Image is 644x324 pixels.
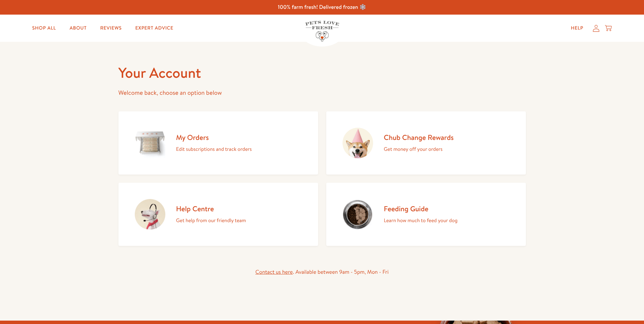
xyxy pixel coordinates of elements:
[118,183,318,246] a: Help Centre Get help from our friendly team
[305,21,339,41] img: Pets Love Fresh
[176,133,252,142] h2: My Orders
[176,216,246,225] p: Get help from our friendly team
[326,183,526,246] a: Feeding Guide Learn how much to feed your dog
[27,21,61,35] a: Shop All
[384,216,458,225] p: Learn how much to feed your dog
[130,21,179,35] a: Expert Advice
[326,111,526,175] a: Chub Change Rewards Get money off your orders
[118,111,318,175] a: My Orders Edit subscriptions and track orders
[384,204,458,213] h2: Feeding Guide
[118,268,526,277] div: . Available between 9am - 5pm, Mon - Fri
[255,268,293,276] a: Contact us here
[565,21,589,35] a: Help
[64,21,92,35] a: About
[176,145,252,154] p: Edit subscriptions and track orders
[384,145,454,154] p: Get money off your orders
[95,21,127,35] a: Reviews
[176,204,246,213] h2: Help Centre
[118,64,526,82] h1: Your Account
[118,88,526,98] p: Welcome back, choose an option below
[384,133,454,142] h2: Chub Change Rewards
